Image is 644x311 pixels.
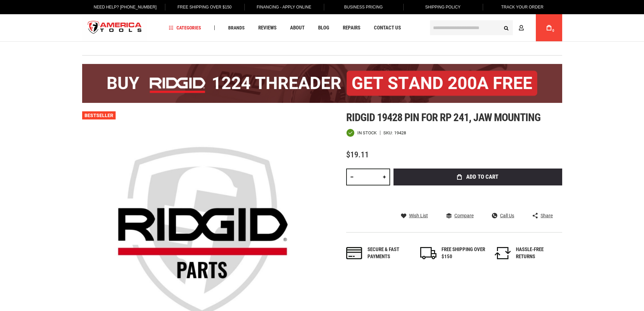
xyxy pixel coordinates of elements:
a: Repairs [340,23,363,32]
span: Brands [228,25,245,30]
span: Share [541,213,553,218]
strong: SKU [383,131,394,135]
a: Wish List [401,213,428,219]
a: 0 [543,14,555,41]
div: FREE SHIPPING OVER $150 [442,246,485,261]
img: returns [495,247,511,259]
span: Blog [318,25,329,30]
span: Compare [454,213,474,218]
span: Shipping Policy [425,5,461,9]
div: Availability [346,129,377,137]
a: Reviews [255,23,280,32]
img: BOGO: Buy the RIDGID® 1224 Threader (26092), get the 92467 200A Stand FREE! [82,64,562,103]
span: Add to Cart [466,174,498,180]
img: shipping [420,247,436,259]
span: Reviews [258,25,277,30]
span: About [290,25,305,30]
span: In stock [357,131,377,135]
a: About [287,23,308,32]
a: store logo [82,15,148,41]
a: Blog [315,23,332,32]
span: Call Us [500,213,514,218]
button: Search [500,21,513,34]
img: America Tools [82,15,148,41]
span: Wish List [409,213,428,218]
button: Add to Cart [393,169,562,185]
div: Secure & fast payments [367,246,411,261]
a: Categories [166,23,204,32]
a: Contact Us [371,23,404,32]
div: 19428 [394,131,406,135]
a: Call Us [492,213,514,219]
div: HASSLE-FREE RETURNS [516,246,560,261]
span: $19.11 [346,150,369,159]
a: Brands [225,23,248,32]
a: Compare [446,213,474,219]
span: Repairs [343,25,360,30]
img: payments [346,247,362,259]
span: Ridgid 19428 pin for rp 241, jaw mounting [346,111,541,124]
span: 0 [552,29,554,32]
span: Categories [169,25,201,30]
span: Contact Us [374,25,401,30]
